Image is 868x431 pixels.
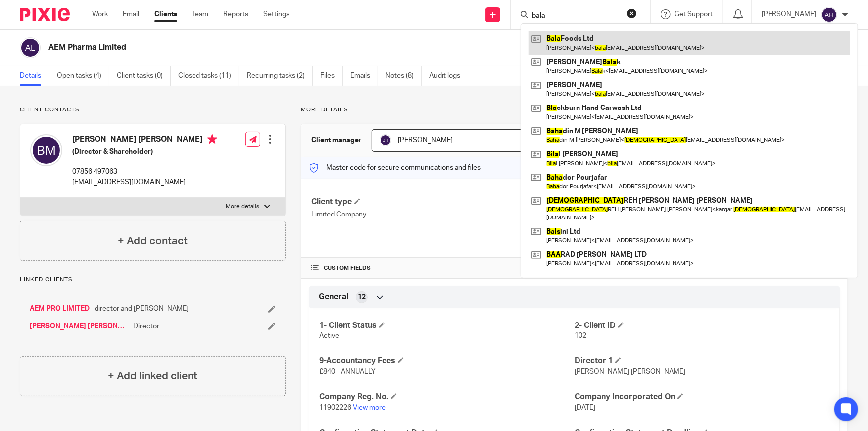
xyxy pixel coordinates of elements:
[350,66,378,86] a: Emails
[20,106,286,114] p: Client contacts
[30,134,62,166] img: svg%3E
[226,203,259,211] p: More details
[247,66,313,86] a: Recurring tasks (2)
[263,9,289,19] a: Settings
[386,66,422,86] a: Notes (8)
[762,9,816,19] p: [PERSON_NAME]
[95,304,189,314] span: director and [PERSON_NAME]
[429,66,468,86] a: Audit logs
[223,9,248,19] a: Reports
[108,368,197,384] h4: + Add linked client
[72,147,217,157] h5: (Director & Shareholder)
[353,404,386,411] a: View more
[30,304,90,314] a: AEM PRO LIMITED
[20,276,286,284] p: Linked clients
[301,106,848,114] p: More details
[123,9,139,19] a: Email
[398,137,453,144] span: [PERSON_NAME]
[575,356,830,366] h4: Director 1
[192,9,208,19] a: Team
[319,321,575,331] h4: 1- Client Status
[675,11,713,18] span: Get Support
[30,322,128,331] a: [PERSON_NAME] [PERSON_NAME]
[380,134,391,146] img: svg%3E
[117,66,171,86] a: Client tasks (0)
[20,8,70,21] img: Pixie
[309,163,481,173] p: Master code for secure communications and files
[92,9,108,19] a: Work
[311,135,362,145] h3: Client manager
[311,210,575,219] p: Limited Company
[575,392,830,402] h4: Company Incorporated On
[133,322,159,331] span: Director
[358,292,366,302] span: 12
[48,42,580,53] h2: AEM Pharma Limited
[57,66,109,86] a: Open tasks (4)
[311,264,575,272] h4: CUSTOM FIELDS
[575,321,830,331] h4: 2- Client ID
[531,12,620,21] input: Search
[311,197,575,207] h4: Client type
[118,233,188,249] h4: + Add contact
[178,66,239,86] a: Closed tasks (11)
[319,392,575,402] h4: Company Reg. No.
[20,37,41,58] img: svg%3E
[575,368,685,375] span: [PERSON_NAME] [PERSON_NAME]
[575,404,595,411] span: [DATE]
[821,7,837,23] img: svg%3E
[207,134,217,144] i: Primary
[319,404,351,411] span: 11902226
[575,332,586,339] span: 102
[319,292,348,302] span: General
[319,356,575,366] h4: 9-Accountancy Fees
[154,9,177,19] a: Clients
[72,177,217,187] p: [EMAIL_ADDRESS][DOMAIN_NAME]
[320,66,343,86] a: Files
[319,368,376,375] span: £840 - ANNUALLY
[72,167,217,177] p: 07856 497063
[72,134,217,147] h4: [PERSON_NAME] [PERSON_NAME]
[627,8,637,18] button: Clear
[319,332,339,339] span: Active
[20,66,49,86] a: Details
